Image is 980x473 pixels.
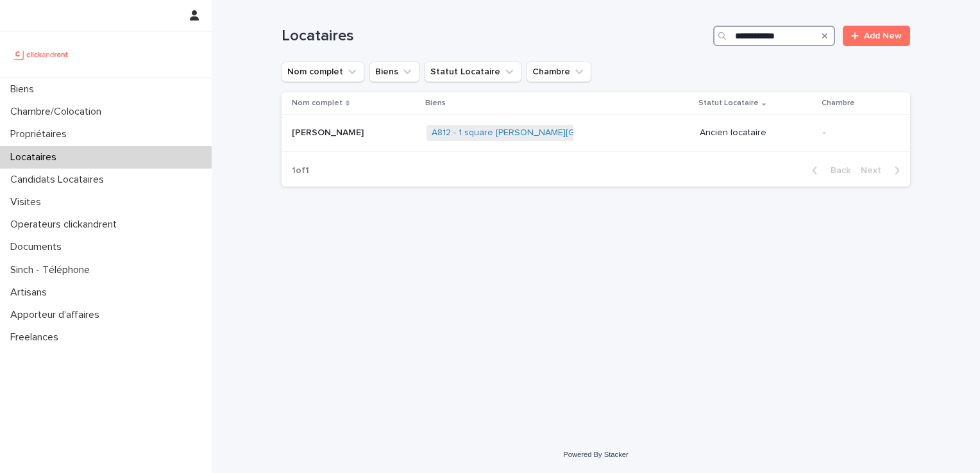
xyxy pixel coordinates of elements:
span: Add New [864,31,902,40]
p: Artisans [5,286,57,299]
span: Back [823,166,850,175]
p: - [823,128,890,138]
p: Locataires [5,151,67,163]
p: Freelances [5,331,69,344]
tr: [PERSON_NAME][PERSON_NAME] A812 - 1 square [PERSON_NAME][GEOGRAPHIC_DATA], [GEOGRAPHIC_DATA]ecole... [282,115,910,152]
p: Statut Locataire [698,96,759,110]
button: Chambre [527,62,591,82]
a: A812 - 1 square [PERSON_NAME][GEOGRAPHIC_DATA], [GEOGRAPHIC_DATA]ecole 78210 [432,128,798,138]
p: Operateurs clickandrent [5,219,127,231]
span: Next [861,166,889,175]
p: Nom complet [292,96,342,110]
p: Documents [5,241,72,253]
button: Statut Locataire [425,62,521,82]
p: Biens [5,83,44,95]
button: Nom complet [282,62,364,82]
p: Sinch - Téléphone [5,264,100,276]
p: Biens [425,96,446,110]
p: Ancien locataire [700,128,813,138]
p: Apporteur d'affaires [5,309,110,321]
a: Powered By Stacker [563,451,628,458]
h1: Locataires [282,27,708,46]
input: Search [713,26,835,46]
p: Candidats Locataires [5,174,114,186]
p: Propriétaires [5,128,77,140]
img: UCB0brd3T0yccxBKYDjQ [10,42,72,67]
a: Add New [843,26,910,46]
p: 1 of 1 [282,155,319,187]
button: Back [802,165,856,176]
button: Next [856,165,910,176]
p: Chambre/Colocation [5,106,112,118]
p: Chambre [822,96,855,110]
p: Visites [5,196,51,208]
p: [PERSON_NAME] [292,125,366,138]
button: Biens [369,62,419,82]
